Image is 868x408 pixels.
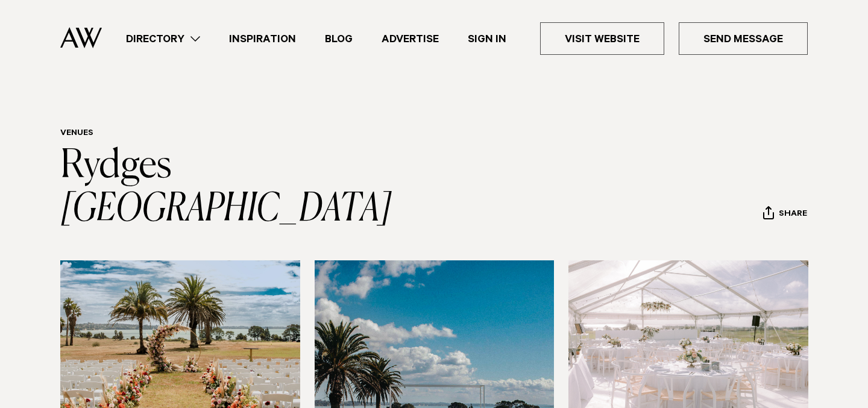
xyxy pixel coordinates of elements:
[367,31,453,47] a: Advertise
[540,22,664,55] a: Visit Website
[215,31,310,47] a: Inspiration
[453,31,521,47] a: Sign In
[679,22,808,55] a: Send Message
[779,209,807,221] span: Share
[60,129,93,139] a: Venues
[60,147,392,229] a: Rydges [GEOGRAPHIC_DATA]
[112,31,215,47] a: Directory
[310,31,367,47] a: Blog
[60,27,102,48] img: Auckland Weddings Logo
[763,206,808,224] button: Share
